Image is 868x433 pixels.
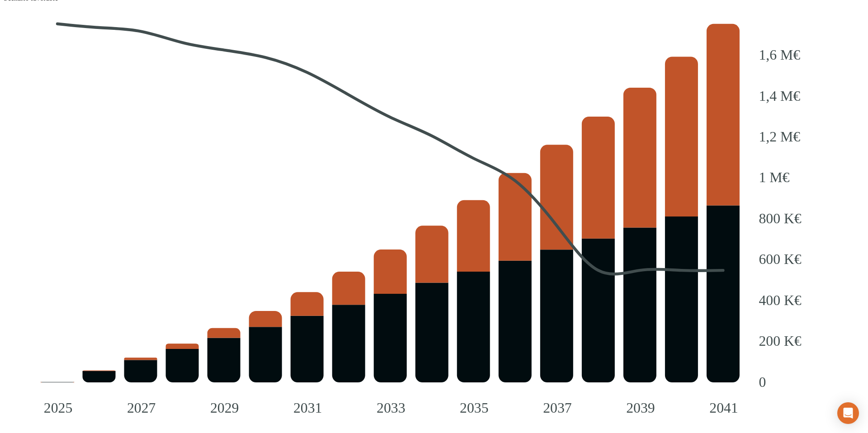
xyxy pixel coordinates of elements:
[759,169,789,185] tspan: 1 M€
[543,400,571,415] tspan: 2037
[709,400,738,415] tspan: 2041
[127,400,156,415] tspan: 2027
[759,333,801,349] tspan: 200 K€
[837,402,859,424] div: Ouvrir le Messenger Intercom
[293,400,322,415] tspan: 2031
[759,292,801,308] tspan: 400 K€
[626,400,655,415] tspan: 2039
[759,251,801,267] tspan: 600 K€
[759,210,801,226] tspan: 800 K€
[377,400,405,415] tspan: 2033
[759,47,800,63] tspan: 1,6 M€
[44,400,72,415] tspan: 2025
[759,129,800,145] tspan: 1,2 M€
[41,24,802,415] g: NaN
[460,400,488,415] tspan: 2035
[210,400,239,415] tspan: 2029
[759,374,766,390] tspan: 0
[759,88,800,104] tspan: 1,4 M€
